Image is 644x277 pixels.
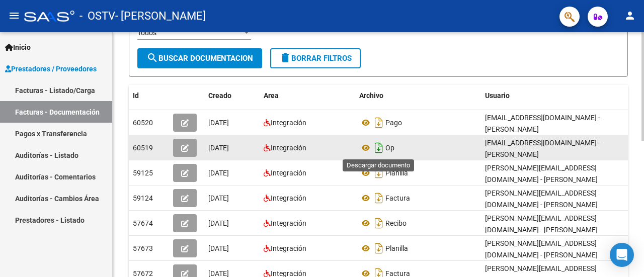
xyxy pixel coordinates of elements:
mat-icon: menu [8,10,20,22]
mat-icon: search [146,52,158,64]
span: Area [264,91,279,100]
span: Creado [208,91,231,100]
span: 59125 [133,169,153,177]
span: [DATE] [208,244,229,252]
span: [EMAIL_ADDRESS][DOMAIN_NAME] - [PERSON_NAME] [485,139,600,158]
span: [PERSON_NAME][EMAIL_ADDRESS][DOMAIN_NAME] - [PERSON_NAME] [485,164,598,183]
button: Borrar Filtros [270,48,361,68]
datatable-header-cell: Id [129,85,169,107]
span: Integración [271,194,306,202]
span: Id [133,91,139,100]
span: Integración [271,119,306,127]
span: Archivo [359,91,383,100]
span: Integración [271,219,306,227]
span: 60520 [133,119,153,127]
span: Prestadores / Proveedores [5,63,97,74]
span: 57674 [133,219,153,227]
datatable-header-cell: Creado [204,85,260,107]
span: Planilla [385,169,408,177]
div: Open Intercom Messenger [610,243,634,267]
span: 60519 [133,144,153,152]
i: Descargar documento [372,190,385,206]
span: Factura [385,194,410,202]
span: Integración [271,169,306,177]
i: Descargar documento [372,115,385,131]
datatable-header-cell: Area [260,85,355,107]
span: 59124 [133,194,153,202]
span: Buscar Documentacion [146,54,253,63]
span: [DATE] [208,169,229,177]
span: [PERSON_NAME][EMAIL_ADDRESS][DOMAIN_NAME] - [PERSON_NAME] [485,189,598,209]
span: 57673 [133,244,153,252]
span: [DATE] [208,219,229,227]
span: Usuario [485,91,510,100]
i: Descargar documento [372,165,385,181]
span: Borrar Filtros [279,54,352,63]
span: [DATE] [208,119,229,127]
span: [DATE] [208,194,229,202]
i: Descargar documento [372,215,385,231]
mat-icon: person [624,10,636,22]
span: [EMAIL_ADDRESS][DOMAIN_NAME] - [PERSON_NAME] [485,114,600,133]
mat-icon: delete [279,52,291,64]
span: - [PERSON_NAME] [115,5,206,27]
datatable-header-cell: Archivo [355,85,481,107]
span: [DATE] [208,144,229,152]
span: - OSTV [79,5,115,27]
button: Buscar Documentacion [137,48,262,68]
span: Op [385,144,394,152]
span: [PERSON_NAME][EMAIL_ADDRESS][DOMAIN_NAME] - [PERSON_NAME] [485,239,598,259]
span: Todos [137,29,156,37]
span: [PERSON_NAME][EMAIL_ADDRESS][DOMAIN_NAME] - [PERSON_NAME] [485,214,598,234]
span: Planilla [385,244,408,252]
span: Integración [271,244,306,252]
datatable-header-cell: Usuario [481,85,632,107]
span: Recibo [385,219,407,227]
span: Inicio [5,42,31,53]
i: Descargar documento [372,240,385,256]
span: Pago [385,119,402,127]
i: Descargar documento [372,140,385,156]
span: Integración [271,144,306,152]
